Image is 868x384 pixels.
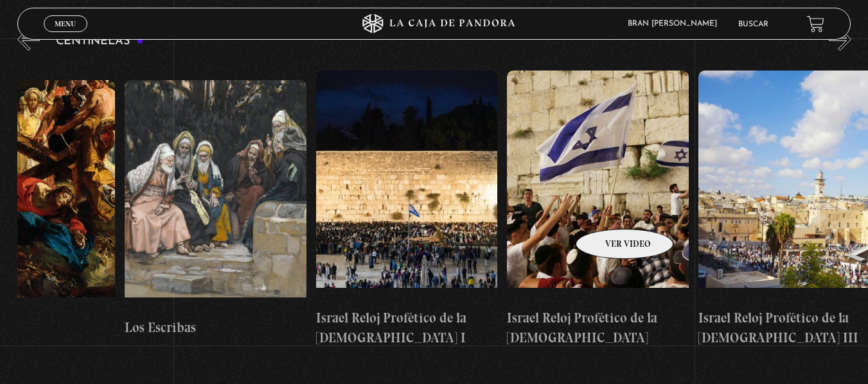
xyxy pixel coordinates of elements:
[829,28,851,51] button: Next
[621,20,730,28] span: Bran [PERSON_NAME]
[738,21,768,28] a: Buscar
[125,60,306,358] a: Los Escribas
[316,308,498,348] h4: Israel Reloj Profético de la [DEMOGRAPHIC_DATA] I
[507,60,689,358] a: Israel Reloj Profético de la [DEMOGRAPHIC_DATA]
[56,35,144,47] h3: Centinelas
[55,20,76,28] span: Menu
[807,15,824,32] a: View your shopping cart
[50,31,80,40] span: Cerrar
[17,28,40,51] button: Previous
[316,60,498,358] a: Israel Reloj Profético de la [DEMOGRAPHIC_DATA] I
[125,317,306,338] h4: Los Escribas
[507,308,689,348] h4: Israel Reloj Profético de la [DEMOGRAPHIC_DATA]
